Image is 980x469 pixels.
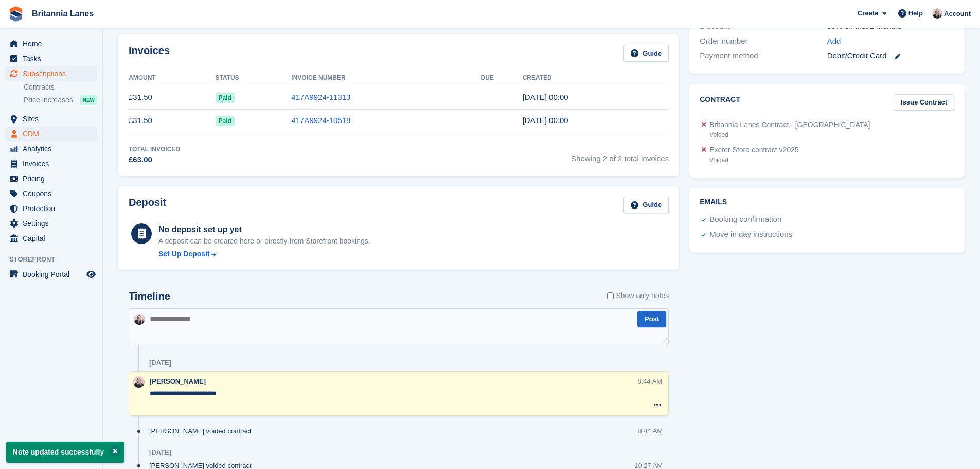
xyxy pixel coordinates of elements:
span: Analytics [23,142,84,156]
a: menu [5,112,97,126]
a: menu [5,127,97,141]
span: Booking Portal [23,267,84,282]
div: Move in day instructions [709,229,792,241]
span: Storefront [9,254,102,265]
a: menu [5,157,97,171]
a: menu [5,171,97,186]
img: Alexandra Lane [932,8,942,19]
div: Order number [700,36,827,47]
th: Due [481,70,523,86]
span: Sites [23,112,84,126]
th: Amount [129,70,216,86]
label: Show only notes [607,290,669,301]
div: Voided [709,155,799,165]
span: Tasks [23,51,84,66]
span: Create [858,8,878,19]
div: No deposit set up yet [158,223,370,236]
img: Alexandra Lane [134,314,145,325]
a: menu [5,37,97,51]
a: Preview store [85,268,97,281]
a: menu [5,231,97,246]
div: Set Up Deposit [158,249,210,259]
div: Booking confirmation [709,214,781,226]
span: Coupons [23,186,84,201]
p: A deposit can be created here or directly from Storefront bookings. [158,236,370,247]
h2: Emails [700,198,954,206]
h2: Invoices [129,45,170,62]
div: £63.00 [129,154,180,166]
h2: Timeline [129,290,170,302]
div: Payment method [700,50,827,62]
div: [PERSON_NAME] voided contract [149,426,257,436]
a: Issue Contract [894,94,954,111]
span: Account [944,9,971,19]
th: Status [216,70,292,86]
p: Note updated successfully [6,442,124,463]
a: Guide [623,45,669,62]
a: menu [5,201,97,216]
a: menu [5,51,97,66]
input: Show only notes [607,290,614,301]
span: Paid [216,93,235,103]
a: Price increases NEW [24,94,97,106]
th: Invoice Number [291,70,480,86]
span: Pricing [23,171,84,186]
a: Britannia Lanes [28,5,98,22]
div: 8:44 AM [638,426,663,436]
span: Protection [23,201,84,216]
div: Total Invoiced [129,145,180,154]
time: 2025-08-02 23:00:42 UTC [523,116,568,125]
span: Subscriptions [23,66,84,81]
a: Guide [623,197,669,214]
img: Alexandra Lane [133,376,145,388]
a: 417A9924-10518 [291,116,350,125]
span: Invoices [23,157,84,171]
h2: Deposit [129,197,166,214]
th: Created [523,70,669,86]
a: menu [5,267,97,282]
a: 417A9924-11313 [291,93,350,101]
a: menu [5,186,97,201]
div: Exeter Stora contract v2025 [709,145,799,155]
button: Post [637,311,666,328]
span: Price increases [24,95,73,105]
div: Britannia Lanes Contract - [GEOGRAPHIC_DATA] [709,119,870,130]
div: Debit/Credit Card [827,50,954,62]
span: Settings [23,216,84,231]
div: Voided [709,130,870,140]
span: Home [23,37,84,51]
div: 8:44 AM [638,376,663,386]
div: [DATE] [149,448,171,457]
img: stora-icon-8386f47178a22dfd0bd8f6a31ec36ba5ce8667c1dd55bd0f319d3a0aa187defe.svg [8,6,24,22]
div: NEW [80,95,97,105]
a: menu [5,66,97,81]
span: Paid [216,116,235,126]
span: Help [908,8,923,19]
a: menu [5,142,97,156]
a: Contracts [24,82,97,92]
h2: Contract [700,94,740,111]
a: Add [827,36,841,47]
td: £31.50 [129,86,216,109]
span: [PERSON_NAME] [150,377,206,385]
a: Set Up Deposit [158,249,370,259]
div: [DATE] [149,359,171,367]
span: CRM [23,127,84,141]
a: menu [5,216,97,231]
span: Capital [23,231,84,246]
td: £31.50 [129,109,216,132]
span: Showing 2 of 2 total invoices [571,145,669,166]
time: 2025-09-02 23:00:16 UTC [523,93,568,101]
